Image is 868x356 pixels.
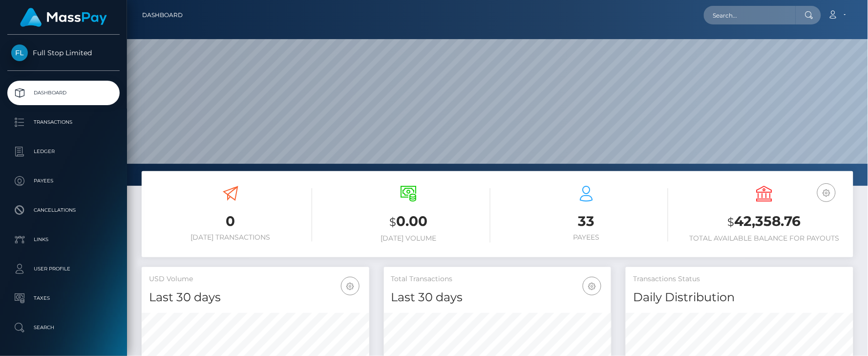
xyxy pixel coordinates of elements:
a: Cancellations [7,198,120,222]
p: Dashboard [11,86,116,100]
p: User Profile [11,262,116,276]
a: Ledger [7,139,120,164]
input: Search... [704,6,796,24]
a: User Profile [7,257,120,281]
h6: [DATE] Transactions [149,233,312,242]
p: Cancellations [11,203,116,218]
a: Search [7,315,120,340]
a: Transactions [7,110,120,134]
img: MassPay Logo [20,8,107,27]
h6: Payees [505,233,668,242]
p: Links [11,232,116,247]
h3: 42,358.76 [683,212,846,232]
a: Dashboard [7,81,120,105]
img: Full Stop Limited [11,44,28,61]
h4: Last 30 days [391,289,604,306]
p: Search [11,320,116,335]
h5: Total Transactions [391,274,604,284]
a: Dashboard [142,5,183,25]
h4: Daily Distribution [633,289,846,306]
p: Taxes [11,291,116,306]
h3: 0 [149,212,312,231]
h6: Total Available Balance for Payouts [683,234,846,243]
h5: Transactions Status [633,274,846,284]
p: Transactions [11,115,116,130]
span: Full Stop Limited [7,48,120,57]
h6: [DATE] Volume [327,234,490,243]
a: Taxes [7,286,120,311]
p: Ledger [11,144,116,159]
a: Links [7,227,120,252]
a: Payees [7,169,120,193]
h3: 33 [505,212,668,231]
h3: 0.00 [327,212,490,232]
small: $ [389,215,396,229]
p: Payees [11,174,116,188]
h5: USD Volume [149,274,362,284]
small: $ [728,215,735,229]
h4: Last 30 days [149,289,362,306]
